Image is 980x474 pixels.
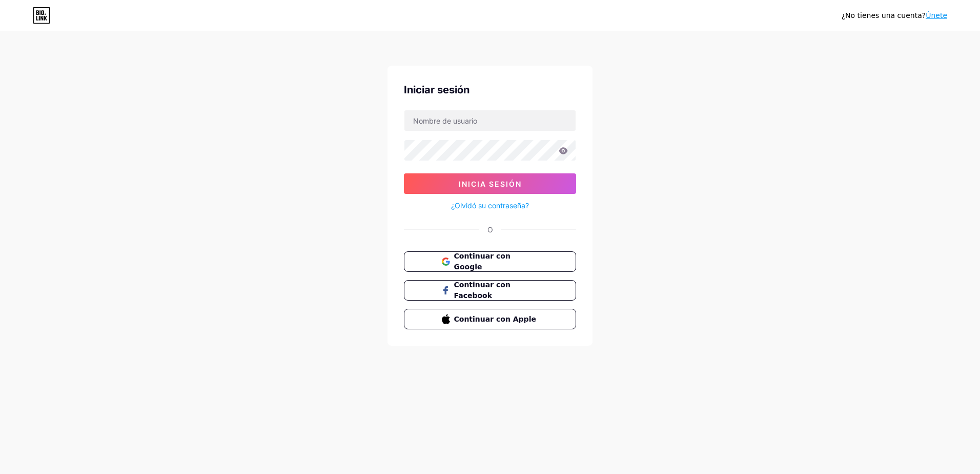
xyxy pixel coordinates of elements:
button: Inicia sesión [404,173,576,194]
a: ¿Olvidó su contraseña? [451,200,529,211]
a: Únete [926,11,947,19]
button: Continuar con Apple [404,309,576,329]
div: ¿No tienes una cuenta? [842,10,947,21]
button: Continuar con Facebook [404,280,576,301]
div: O [487,224,493,235]
span: Continuar con Apple [454,314,539,325]
span: Continuar con Facebook [454,280,539,301]
button: Continuar con Google [404,251,576,272]
span: Inicia sesión [459,180,522,188]
input: Nombre de usuario [404,110,576,131]
div: Iniciar sesión [404,82,576,97]
span: Continuar con Google [454,251,539,272]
